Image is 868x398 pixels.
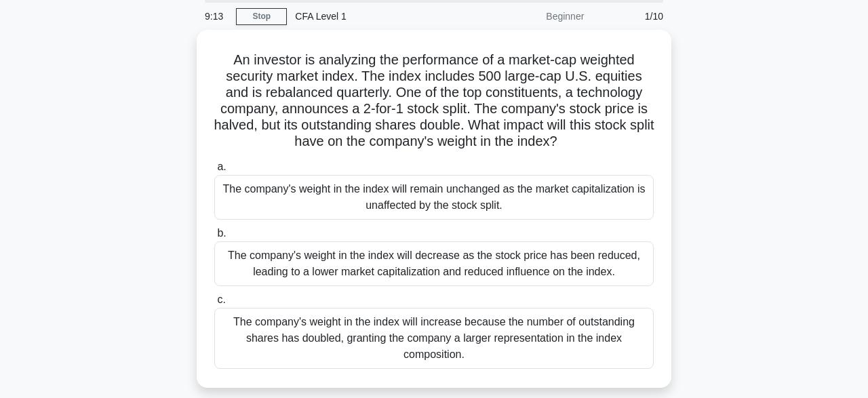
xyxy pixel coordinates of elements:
div: 9:13 [197,3,236,30]
div: The company's weight in the index will increase because the number of outstanding shares has doub... [214,308,654,369]
div: The company's weight in the index will decrease as the stock price has been reduced, leading to a... [214,241,654,286]
div: The company's weight in the index will remain unchanged as the market capitalization is unaffecte... [214,175,654,220]
div: CFA Level 1 [287,3,473,30]
a: Stop [236,8,287,25]
h5: An investor is analyzing the performance of a market-cap weighted security market index. The inde... [213,52,655,151]
div: Beginner [473,3,592,30]
span: c. [217,294,225,305]
div: 1/10 [592,3,671,30]
span: b. [217,227,226,239]
span: a. [217,161,226,172]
